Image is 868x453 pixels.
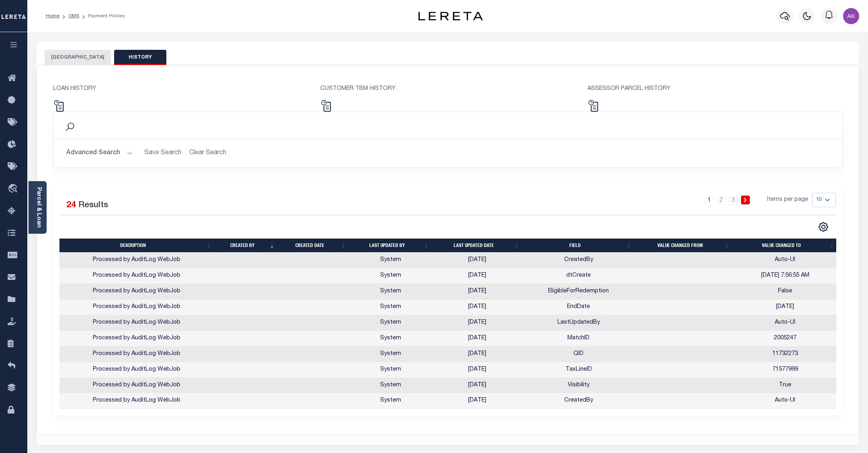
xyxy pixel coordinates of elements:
td: TaxLineID [522,362,635,378]
td: [DATE] [432,362,522,378]
td: MatchID [522,331,635,347]
a: 1 [705,196,714,204]
a: Home [46,14,59,18]
td: Processed by AuditLog WebJob [59,300,215,315]
td: Processed by AuditLog WebJob [59,253,215,268]
td: CreatedBy [522,393,635,409]
td: LastUpdatedBy [522,315,635,331]
td: [DATE] [432,300,522,315]
td: Visibility [522,378,635,394]
td: [DATE] [432,284,522,300]
td: System [349,284,432,300]
p: LOAN HISTORY [53,85,308,94]
span: Items per page [767,196,808,204]
a: 2 [717,196,726,204]
td: System [349,268,432,284]
th: Value changed to: activate to sort column ascending [733,239,837,253]
th: Last updated date: activate to sort column ascending [432,239,522,253]
td: Processed by AuditLog WebJob [59,378,215,394]
td: [DATE] 7:56:55 AM [733,268,837,284]
th: Value changed from: activate to sort column ascending [635,239,733,253]
td: [DATE] [432,253,522,268]
th: Field: activate to sort column ascending [522,239,635,253]
td: System [349,331,432,347]
button: HISTORY [114,50,166,65]
td: Auto-UI [733,393,837,409]
td: System [349,393,432,409]
td: System [349,362,432,378]
td: 2005247 [733,331,837,347]
td: False [733,284,837,300]
td: System [349,347,432,362]
td: System [349,300,432,315]
td: Processed by AuditLog WebJob [59,268,215,284]
td: [DATE] [432,315,522,331]
td: True [733,378,837,394]
a: Parcel & Loan [36,187,41,228]
img: logo-dark.svg [418,12,483,20]
td: [DATE] [432,378,522,394]
td: [DATE] [432,268,522,284]
li: Payment History [79,12,125,20]
td: Processed by AuditLog WebJob [59,362,215,378]
label: Results [78,199,108,212]
th: Created by: activate to sort column ascending [214,239,278,253]
td: EndDate [522,300,635,315]
button: Advanced Search [66,145,133,161]
td: 11732273 [733,347,837,362]
td: Processed by AuditLog WebJob [59,393,215,409]
td: Processed by AuditLog WebJob [59,331,215,347]
td: [DATE] [432,347,522,362]
td: System [349,253,432,268]
td: [DATE] [432,331,522,347]
a: 3 [729,196,738,204]
th: Description: activate to sort column ascending [59,239,215,253]
i: travel_explore [8,184,20,194]
td: dtCreate [522,268,635,284]
p: ASSESSOR PARCEL HISTORY [588,85,843,94]
th: Created date: activate to sort column ascending [278,239,349,253]
img: svg+xml;base64,PHN2ZyB4bWxucz0iaHR0cDovL3d3dy53My5vcmcvMjAwMC9zdmciIHBvaW50ZXItZXZlbnRzPSJub25lIi... [843,8,859,24]
td: System [349,378,432,394]
td: [DATE] [432,393,522,409]
td: QID [522,347,635,362]
td: System [349,315,432,331]
td: EligibleForRedemption [522,284,635,300]
td: Processed by AuditLog WebJob [59,315,215,331]
td: Processed by AuditLog WebJob [59,347,215,362]
p: CUSTOMER TBM HISTORY [320,85,575,94]
th: Last updated by: activate to sort column ascending [349,239,432,253]
td: CreatedBy [522,253,635,268]
a: OMS [68,14,79,18]
span: 24 [66,201,76,210]
td: [DATE] [733,300,837,315]
td: Auto-UI [733,253,837,268]
button: [GEOGRAPHIC_DATA] [45,50,111,65]
td: Auto-UI [733,315,837,331]
td: 71577999 [733,362,837,378]
td: Processed by AuditLog WebJob [59,284,215,300]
